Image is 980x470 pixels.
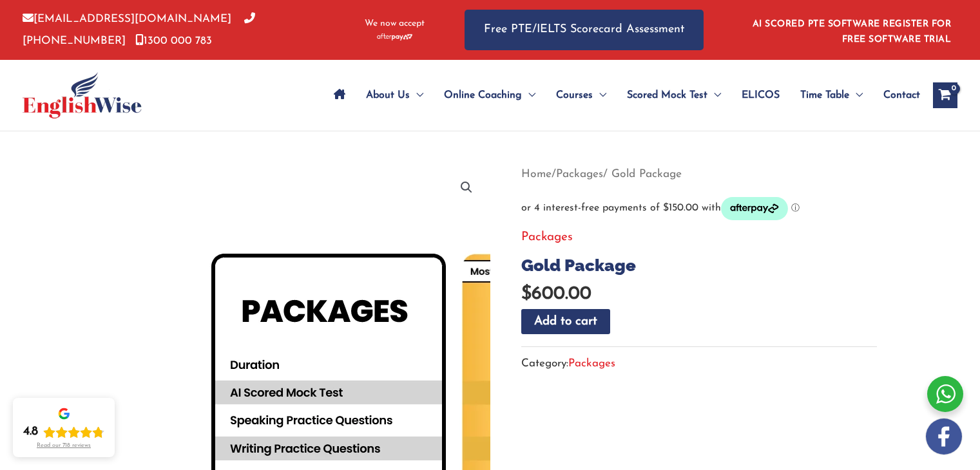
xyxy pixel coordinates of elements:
[627,73,707,118] span: Scored Mock Test
[23,14,255,46] a: [PHONE_NUMBER]
[521,164,877,185] nav: Breadcrumb
[377,33,412,41] img: Afterpay-Logo
[23,14,231,24] a: [EMAIL_ADDRESS][DOMAIN_NAME]
[521,285,591,303] bdi: 600.00
[135,35,212,46] a: 1300 000 783
[521,256,877,276] h1: Gold Package
[23,424,38,440] div: 4.8
[883,73,920,118] span: Contact
[521,309,610,334] button: Add to cart
[521,231,573,243] a: Packages
[356,73,434,118] a: About UsMenu Toggle
[745,9,957,51] aside: Header Widget 1
[556,73,593,118] span: Courses
[434,73,546,118] a: Online CoachingMenu Toggle
[617,73,731,118] a: Scored Mock TestMenu Toggle
[731,73,790,118] a: ELICOS
[465,10,704,50] a: Free PTE/IELTS Scorecard Assessment
[568,358,615,369] a: Packages
[521,285,532,303] span: $
[849,73,863,118] span: Menu Toggle
[23,424,104,440] div: Rating: 4.8 out of 5
[742,73,780,118] span: ELICOS
[556,169,603,180] a: Packages
[455,176,478,199] a: View full-screen image gallery
[37,442,91,449] div: Read our 718 reviews
[444,73,522,118] span: Online Coaching
[323,73,920,118] nav: Site Navigation: Main Menu
[365,17,425,30] span: We now accept
[873,73,920,118] a: Contact
[933,82,957,108] a: View Shopping Cart, empty
[23,72,142,118] img: cropped-ew-logo
[521,353,615,374] span: Category:
[366,73,410,118] span: About Us
[800,73,849,118] span: Time Table
[707,73,721,118] span: Menu Toggle
[790,73,873,118] a: Time TableMenu Toggle
[753,19,952,44] a: AI SCORED PTE SOFTWARE REGISTER FOR FREE SOFTWARE TRIAL
[546,73,617,118] a: CoursesMenu Toggle
[926,418,962,455] img: white-facebook.png
[521,169,552,180] a: Home
[593,73,606,118] span: Menu Toggle
[410,73,423,118] span: Menu Toggle
[522,73,535,118] span: Menu Toggle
